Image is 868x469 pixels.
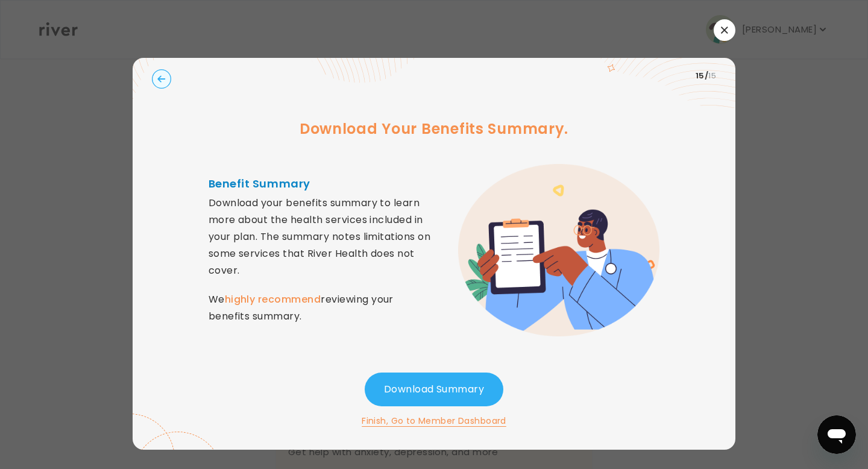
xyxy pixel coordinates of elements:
button: Download Summary [365,373,503,406]
iframe: Button to launch messaging window [817,415,856,454]
button: Finish, Go to Member Dashboard [362,414,506,428]
h3: Download Your Benefits Summary. [300,118,568,140]
p: Download your benefits summary to learn more about the health services included in your plan. The... [209,195,434,325]
img: error graphic [458,164,659,336]
h4: Benefit Summary [209,175,434,192]
strong: highly recommend [225,292,321,306]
